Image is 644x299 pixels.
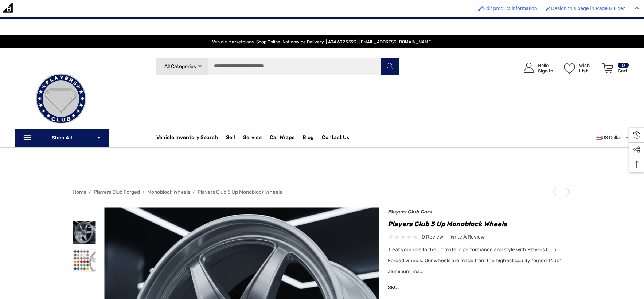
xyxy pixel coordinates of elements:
span: All Categories [164,63,196,70]
span: 0 review [422,232,443,241]
svg: Icon Arrow Down [96,135,101,140]
svg: Recently Viewed [633,131,640,139]
p: Wish List [579,63,598,74]
p: Hello [538,63,553,68]
img: Close Admin Bar [634,7,639,10]
span: SKU: [388,283,424,293]
p: Sign In [538,68,553,74]
a: Write a Review [450,232,485,241]
svg: Icon Line [23,134,34,142]
svg: Review Your Cart [602,63,613,73]
svg: Icon User Account [524,63,534,73]
span: Design this page in Page Builder [551,5,625,11]
button: Search [381,57,399,75]
p: Shop All [15,129,109,147]
span: Edit product information [483,5,537,11]
img: Players Club 5 Up Monoblock Wheels [73,221,96,244]
a: Sell [226,130,243,145]
a: All Categories Icon Arrow Down Icon Arrow Up [155,57,208,75]
img: Players Club | Cars For Sale [24,62,97,135]
a: Players Club Forged [94,189,140,195]
a: Service [243,134,262,142]
span: Treat your ride to the ultimate in performance and style with Players Club Forged Wheels. Our whe... [388,247,562,275]
a: Sign in [515,55,557,80]
a: Enabled brush for page builder edit. Design this page in Page Builder [542,2,628,15]
a: Players Club Cars [388,209,432,215]
a: Vehicle Inventory Search [156,134,218,142]
a: Car Wraps [270,130,303,145]
a: Contact Us [322,134,349,142]
p: Cart [618,68,629,74]
img: Players Club 5 Up Monoblock Wheels [73,249,96,272]
a: Next [562,188,572,196]
a: USD [596,130,629,145]
span: Vehicle Marketplace. Shop Online. Nationwide Delivery. | 404.602.9593 | [EMAIL_ADDRESS][DOMAIN_NAME] [212,39,432,44]
svg: Icon Arrow Down [197,64,203,69]
span: Write a Review [450,234,485,240]
a: Enabled brush for product edit Edit product information [475,2,541,15]
svg: Social Media [633,146,640,153]
svg: Wish List [564,63,575,74]
p: 0 [618,63,629,68]
a: Wish List Wish List [561,55,599,80]
span: Car Wraps [270,134,294,142]
h1: Players Club 5 Up Monoblock Wheels [388,218,572,230]
a: Monoblock Wheels [147,189,190,195]
a: Previous [550,188,561,196]
img: Enabled brush for product edit [478,6,483,11]
nav: Breadcrumb [73,186,572,198]
a: Players Club 5 Up Monoblock Wheels [198,189,282,195]
span: Sell [226,134,235,142]
a: Cart with 0 items [599,55,629,84]
a: Home [73,189,86,195]
a: Blog [303,134,314,142]
img: Enabled brush for page builder edit. [546,6,551,11]
svg: Top [629,161,644,168]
